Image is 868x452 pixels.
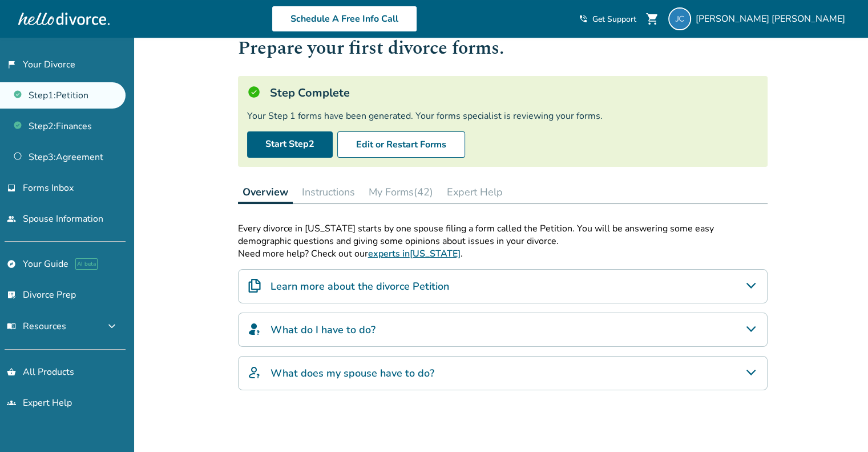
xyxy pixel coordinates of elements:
[696,13,850,25] span: [PERSON_NAME] [PERSON_NAME]
[75,258,98,270] span: AI beta
[23,182,74,194] span: Forms Inbox
[364,181,438,203] button: My Forms(42)
[247,110,758,122] div: Your Step 1 forms have been generated. Your forms specialist is reviewing your forms.
[270,85,350,101] h5: Step Complete
[7,60,16,69] span: flag_2
[7,290,16,299] span: list_alt_check
[368,247,461,260] a: experts in[US_STATE]
[238,222,768,247] p: Every divorce in [US_STATE] starts by one spouse filing a form called the Petition. You will be a...
[7,398,16,407] span: groups
[238,181,293,204] button: Overview
[247,131,333,158] a: Start Step2
[7,183,16,193] span: inbox
[337,131,465,158] button: Edit or Restart Forms
[7,367,16,377] span: shopping_basket
[105,319,119,333] span: expand_more
[238,356,768,390] div: What does my spouse have to do?
[7,214,16,223] span: people
[238,269,768,303] div: Learn more about the divorce Petition
[7,259,16,269] span: explore
[248,366,261,379] img: What does my spouse have to do?
[272,6,417,32] a: Schedule A Free Info Call
[238,313,768,347] div: What do I have to do?
[442,181,507,203] button: Expert Help
[238,34,768,62] h1: Prepare your first divorce forms.
[248,279,261,293] img: Learn more about the divorce Petition
[592,14,636,25] span: Get Support
[579,14,588,23] span: phone_in_talk
[579,14,636,25] a: phone_in_talkGet Support
[645,12,659,26] span: shopping_cart
[297,181,360,203] button: Instructions
[271,366,434,381] h4: What does my spouse have to do?
[271,322,376,337] h4: What do I have to do?
[248,322,261,336] img: What do I have to do?
[7,320,66,333] span: Resources
[668,7,691,30] img: jcchiu1@gmail.com
[7,322,16,331] span: menu_book
[238,247,768,260] p: Need more help? Check out our .
[271,279,449,294] h4: Learn more about the divorce Petition
[811,397,868,452] iframe: Chat Widget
